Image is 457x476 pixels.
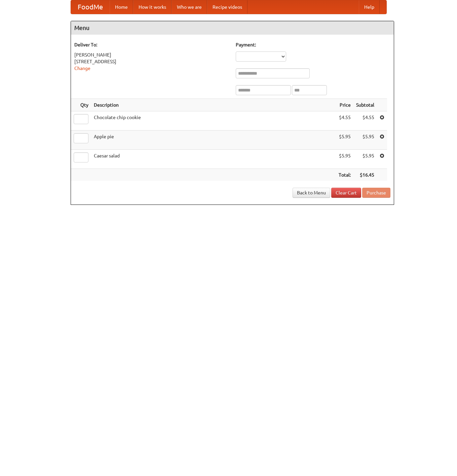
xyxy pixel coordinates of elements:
[71,99,91,111] th: Qty
[359,0,380,14] a: Help
[91,131,336,150] td: Apple pie
[71,21,394,35] h4: Menu
[331,188,361,198] a: Clear Cart
[91,150,336,169] td: Caesar salad
[336,169,353,181] th: Total:
[133,0,172,14] a: How it works
[336,99,353,111] th: Price
[91,99,336,111] th: Description
[336,111,353,131] td: $4.55
[353,169,377,181] th: $16.45
[353,111,377,131] td: $4.55
[207,0,247,14] a: Recipe videos
[74,58,229,65] div: [STREET_ADDRESS]
[336,150,353,169] td: $5.95
[353,99,377,111] th: Subtotal
[91,111,336,131] td: Chocolate chip cookie
[74,41,229,48] h5: Deliver To:
[336,131,353,150] td: $5.95
[293,188,330,198] a: Back to Menu
[236,41,390,48] h5: Payment:
[362,188,390,198] button: Purchase
[172,0,207,14] a: Who we are
[74,66,90,71] a: Change
[110,0,133,14] a: Home
[353,131,377,150] td: $5.95
[74,51,229,58] div: [PERSON_NAME]
[71,0,110,14] a: FoodMe
[353,150,377,169] td: $5.95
